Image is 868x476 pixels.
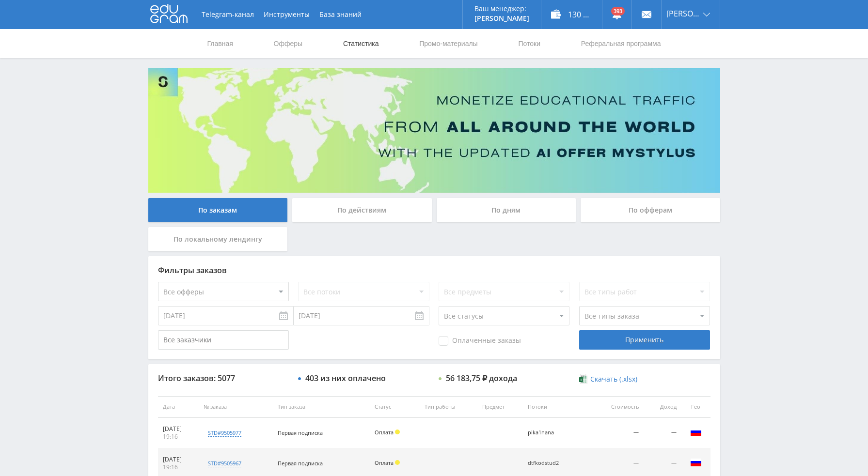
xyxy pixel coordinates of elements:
[273,29,304,58] a: Офферы
[163,463,194,471] div: 19:16
[523,396,590,418] th: Потоки
[395,460,400,465] span: Холд
[477,396,523,418] th: Предмет
[690,426,702,438] img: rus.png
[437,198,576,222] div: По дням
[163,433,194,441] div: 19:16
[681,396,710,418] th: Гео
[395,430,400,434] span: Холд
[580,29,662,58] a: Реферальная программа
[278,429,323,436] span: Первая подписка
[370,396,420,418] th: Статус
[206,29,234,58] a: Главная
[375,459,394,466] span: Оплата
[579,374,587,384] img: xlsx
[158,266,710,275] div: Фильтры заказов
[581,198,720,222] div: По офферам
[158,330,289,350] input: Все заказчики
[517,29,541,58] a: Потоки
[148,198,288,222] div: По заказам
[375,429,394,436] span: Оплата
[148,68,720,193] img: Banner
[590,418,644,448] td: —
[420,396,477,418] th: Тип работы
[342,29,380,58] a: Статистика
[474,15,529,22] p: [PERSON_NAME]
[158,396,199,418] th: Дата
[163,456,194,463] div: [DATE]
[158,374,289,383] div: Итого заказов: 5077
[273,396,370,418] th: Тип заказа
[148,227,288,251] div: По локальному лендингу
[418,29,478,58] a: Промо-материалы
[278,460,323,467] span: Первая подписка
[528,430,571,436] div: pika1nana
[305,374,386,383] div: 403 из них оплачено
[163,425,194,433] div: [DATE]
[439,336,521,346] span: Оплаченные заказы
[644,418,681,448] td: —
[208,429,241,437] div: std#9505977
[528,460,571,466] div: dtfkodstud2
[590,375,637,383] span: Скачать (.xlsx)
[446,374,517,383] div: 56 183,75 ₽ дохода
[590,396,644,418] th: Стоимость
[579,330,710,350] div: Применить
[690,457,702,468] img: rus.png
[666,10,700,17] span: [PERSON_NAME]
[208,460,241,467] div: std#9505967
[644,396,681,418] th: Доход
[292,198,432,222] div: По действиям
[199,396,273,418] th: № заказа
[474,5,529,13] p: Ваш менеджер:
[579,374,637,384] a: Скачать (.xlsx)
